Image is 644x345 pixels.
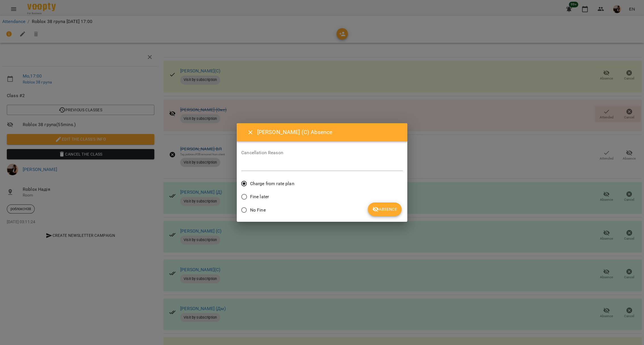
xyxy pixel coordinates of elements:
[257,128,400,137] h6: [PERSON_NAME] (С) Absence
[372,206,397,213] span: Absence
[368,202,402,216] button: Absence
[250,180,294,187] span: Charge from rate plan
[250,207,266,214] span: No Fine
[244,126,257,139] button: Close
[250,193,269,200] span: Fine later
[241,150,403,155] label: Cancellation Reason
